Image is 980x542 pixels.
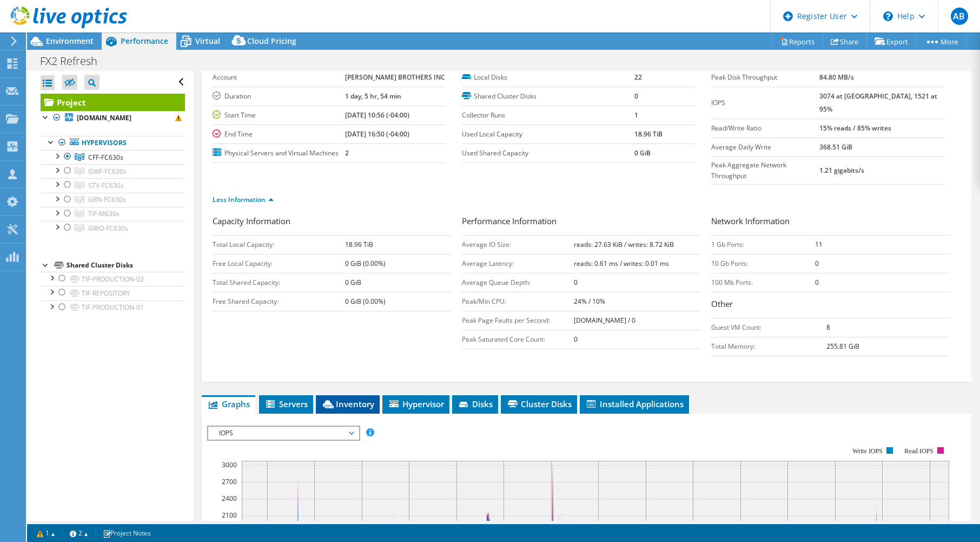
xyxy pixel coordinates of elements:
label: Used Local Capacity [462,129,634,140]
a: More [916,33,966,50]
label: Local Disks [462,72,634,83]
span: Cluster Disks [506,399,572,409]
span: GWF-FC630s [88,167,127,176]
b: 0 GiB (0.00%) [345,297,386,306]
td: Free Shared Capacity: [213,292,345,311]
a: GWF-FC630s [41,164,185,178]
a: TIF-REPOSITORY [41,286,185,300]
span: Hypervisor [388,399,444,409]
b: 0 [574,335,578,344]
span: Environment [46,36,94,46]
svg: \n [883,11,893,21]
span: TIF-M630s [88,209,120,218]
a: Hypervisors [41,136,185,150]
a: 2 [62,526,96,540]
b: 1.21 gigabits/s [819,166,864,175]
a: 1 [29,526,63,540]
span: Virtual [195,36,220,46]
label: Collector Runs [462,110,634,121]
span: Inventory [321,399,374,409]
label: Average Daily Write [711,142,819,153]
b: 1 [634,110,638,120]
a: Share [823,33,867,50]
td: 100 Mb Ports: [711,273,815,292]
text: 2700 [222,477,237,486]
span: IOPS [214,427,353,440]
b: [DATE] 10:56 (-04:00) [345,110,409,120]
label: Peak Aggregate Network Throughput [711,160,819,181]
label: Start Time [213,110,345,121]
b: 22 [634,73,642,82]
h3: Performance Information [462,215,700,230]
b: reads: 0.61 ms / writes: 0.01 ms [574,259,669,268]
td: Free Local Capacity: [213,254,345,273]
a: STV-FC630s [41,178,185,192]
label: IOPS [711,97,819,108]
td: Average Queue Depth: [462,273,573,292]
label: Account [213,72,345,83]
b: [DATE] 16:50 (-04:00) [345,129,409,139]
b: 18.96 TiB [634,129,663,139]
label: End Time [213,129,345,140]
label: Duration [213,91,345,102]
span: Graphs [207,399,250,409]
span: GRN-FC630s [88,195,126,204]
b: reads: 27.63 KiB / writes: 8.72 KiB [574,240,674,249]
span: Disks [458,399,493,409]
a: TIF-PRODUCTION-02 [41,272,185,286]
b: 1 day, 5 hr, 54 min [345,92,401,101]
b: 0 [574,278,578,287]
h1: FX2 Refresh [35,55,114,67]
a: Less Information [213,195,274,204]
b: 8 [826,323,830,332]
span: Performance [121,36,168,46]
label: Physical Servers and Virtual Machines [213,148,345,159]
a: GRN-FC630s [41,193,185,207]
a: CFF-FC630s [41,150,185,164]
b: 15% reads / 85% writes [819,123,891,133]
b: 0 GiB [634,148,651,158]
b: 18.96 TiB [345,240,373,249]
b: 11 [815,240,823,249]
span: GWO-FC630s [88,224,128,233]
text: 2100 [222,511,237,520]
div: Shared Cluster Disks [67,259,185,272]
label: Peak Disk Throughput [711,72,819,83]
a: Project [41,94,185,111]
a: Reports [771,33,823,50]
td: Total Memory: [711,337,826,356]
td: Peak/Min CPU: [462,292,573,311]
a: GWO-FC630s [41,221,185,235]
label: Used Shared Capacity [462,148,634,159]
b: 24% / 10% [574,297,605,306]
b: 0 GiB [345,278,361,287]
span: Servers [264,399,308,409]
b: [DOMAIN_NAME] / 0 [574,316,635,325]
td: Peak Saturated Core Count: [462,330,573,349]
td: Average IO Size: [462,235,573,254]
b: 84.80 MB/s [819,73,854,82]
h3: Network Information [711,215,950,230]
td: Total Shared Capacity: [213,273,345,292]
text: Read IOPS [905,447,934,455]
b: 0 [815,278,819,287]
td: Peak Page Faults per Second: [462,311,573,330]
td: 10 Gb Ports: [711,254,815,273]
a: TIF-M630s [41,207,185,221]
text: 2400 [222,494,237,503]
text: Write IOPS [853,447,883,455]
b: 0 [815,259,819,268]
span: Installed Applications [585,399,684,409]
b: [DOMAIN_NAME] [77,113,131,122]
b: 0 GiB (0.00%) [345,259,386,268]
text: 3000 [222,460,237,469]
td: Average Latency: [462,254,573,273]
td: Guest VM Count: [711,318,826,337]
label: Read/Write Ratio [711,123,819,134]
span: AB [951,8,968,25]
td: 1 Gb Ports: [711,235,815,254]
a: [DOMAIN_NAME] [41,111,185,125]
label: Shared Cluster Disks [462,91,634,102]
b: 0 [634,92,638,101]
b: [PERSON_NAME] BROTHERS INC [345,73,445,82]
